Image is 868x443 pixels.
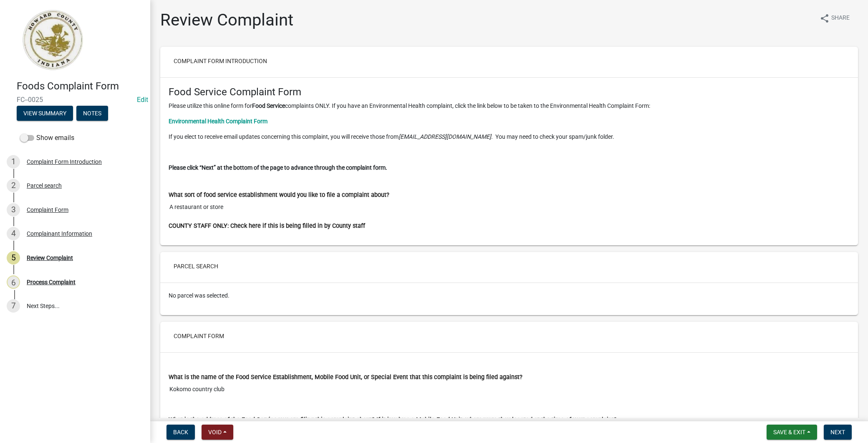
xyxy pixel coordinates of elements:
span: Void [208,429,222,435]
div: 2 [7,179,20,192]
label: What sort of food service establishment would you like to file a complaint about? [169,192,389,198]
span: Share [831,13,850,23]
div: 6 [7,275,20,289]
wm-modal-confirm: Notes [76,110,108,117]
label: What is the address of the Food Service you are filing this complaint about? If it involves a Mob... [169,417,617,423]
div: 4 [7,227,20,240]
span: Next [830,429,845,435]
strong: Please click “Next” at the bottom of the page to advance through the complaint form. [169,164,387,171]
div: Complaint Form [27,207,68,213]
button: View Summary [17,106,73,121]
button: Complaint Form [167,328,231,344]
h1: Review Complaint [160,10,293,30]
div: Complaint Form Introduction [27,159,102,165]
h4: Foods Complaint Form [17,80,144,92]
a: Edit [137,96,148,104]
span: Back [173,429,188,435]
button: Next [824,425,852,440]
wm-modal-confirm: Summary [17,110,73,117]
div: Process Complaint [27,279,76,285]
span: Save & Exit [773,429,805,435]
div: Complainant Information [27,231,92,237]
span: FC--0025 [17,96,134,104]
i: share [820,13,830,23]
label: COUNTY STAFF ONLY: Check here if this is being filled in by County staff [169,223,365,229]
button: Complaint Form Introduction [167,53,274,69]
div: 5 [7,251,20,265]
button: Save & Exit [767,425,817,440]
p: Please utilize this online form for complaints ONLY. If you have an Environmental Health complain... [169,102,850,110]
button: shareShare [813,10,856,26]
div: 3 [7,203,20,216]
p: No parcel was selected. [169,291,850,300]
button: Void [202,425,233,440]
strong: Food Service [252,102,285,109]
label: Show emails [20,133,74,143]
div: Parcel search [27,183,62,188]
button: Notes [76,106,108,121]
h4: Food Service Complaint Form [169,86,850,98]
label: What is the name of the Food Service Establishment, Mobile Food Unit, or Special Event that this ... [169,374,522,380]
button: Parcel search [167,259,225,274]
div: 7 [7,299,20,313]
i: [EMAIL_ADDRESS][DOMAIN_NAME] [399,133,491,140]
div: Review Complaint [27,255,73,261]
a: Environmental Health Complaint Form [169,118,267,125]
img: Howard County, Indiana [17,9,88,71]
wm-modal-confirm: Edit Application Number [137,96,148,104]
div: 1 [7,155,20,168]
button: Back [167,425,195,440]
p: If you elect to receive email updates concerning this complaint, you will receive those from . Yo... [169,132,850,141]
